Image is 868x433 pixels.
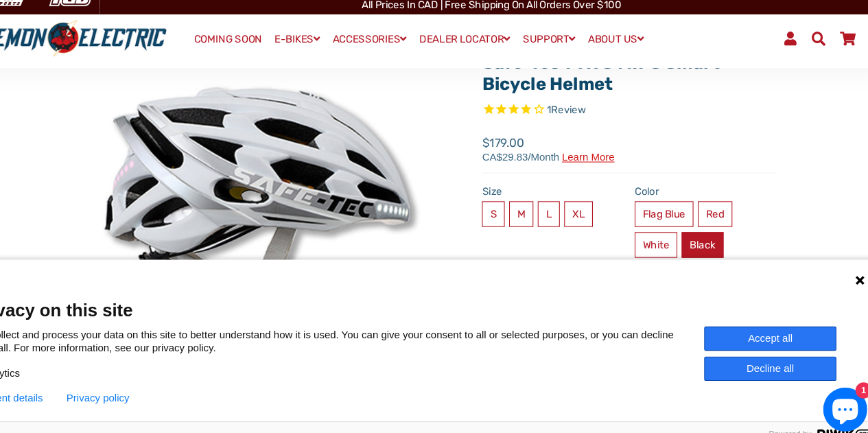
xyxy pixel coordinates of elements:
span: 1 reviews [553,112,589,124]
img: Demon Electric [7,3,73,25]
a: E-BIKES [294,42,347,62]
img: Demon Electric logo [21,34,203,69]
a: SUPPORT [526,42,585,62]
label: XL [570,203,596,227]
a: ABOUT US [587,42,649,62]
a: Safe-Tec TYR 3 MIPS Smart Bicycle Helmet [493,64,714,103]
span: Review [557,112,589,124]
a: DEALER LOCATOR [430,42,524,62]
span: Analytics [23,358,61,370]
a: ACCESSORIES [349,42,427,62]
p: We collect and process your data on this site to better understand how it is used. You can give y... [16,322,701,347]
span: Powered by [755,417,806,425]
label: Color [635,187,767,201]
label: Black [679,232,718,256]
label: S [493,203,514,227]
img: TGB Canada [80,3,136,25]
span: $179.00 [493,141,616,167]
label: Size [493,187,624,201]
label: Red [694,203,727,227]
inbox-online-store-chat: Shopify online store chat [808,377,857,422]
span: All Prices in CAD | Free shipping on all orders over $100 [381,14,623,26]
label: Flag Blue [635,203,690,227]
label: White [635,232,675,256]
button: Consent details [16,382,83,393]
button: Accept all [701,320,824,343]
span: Privacy on this site [16,295,852,315]
a: COMING SOON [219,43,292,62]
a: Privacy policy [105,382,164,393]
label: L [545,203,565,227]
button: Decline all [701,349,824,371]
span: Rated 4.0 out of 5 stars 1 reviews [493,110,766,126]
label: M [518,203,541,227]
